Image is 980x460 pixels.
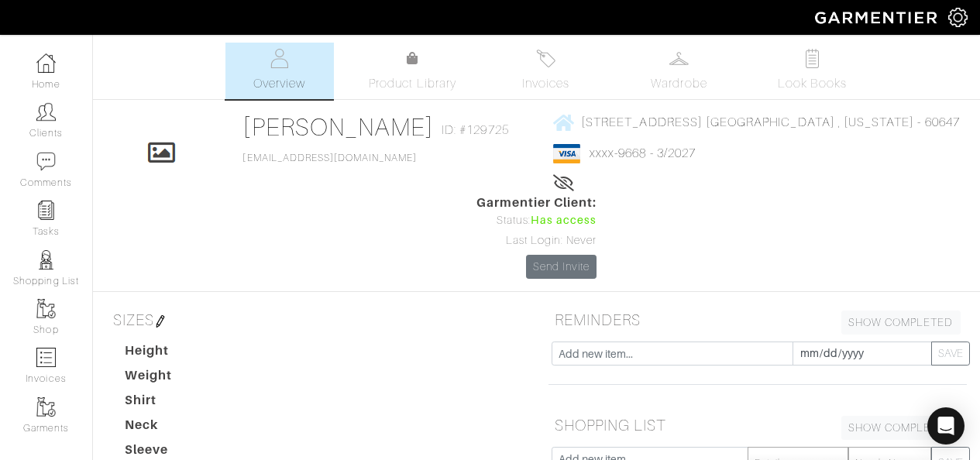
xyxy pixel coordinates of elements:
[476,194,597,212] span: Garmentier Client:
[225,43,334,99] a: Overview
[36,53,56,73] img: dashboard-icon-dbcd8f5a0b271acd01030246c82b418ddd0df26cd7fceb0bd07c9910d44c42f6.png
[553,112,960,132] a: [STREET_ADDRESS] [GEOGRAPHIC_DATA] , [US_STATE] - 60647
[552,342,793,366] input: Add new item...
[548,410,967,441] h5: SHOPPING LIST
[531,212,597,229] span: Has access
[548,304,967,335] h5: REMINDERS
[476,212,597,229] div: Status:
[253,74,305,93] span: Overview
[36,201,56,220] img: reminder-icon-8004d30b9f0a5d33ae49ab947aed9ed385cf756f9e5892f1edd6e32f2345188e.png
[107,304,525,335] h5: SIZES
[36,102,56,122] img: clients-icon-6bae9207a08558b7cb47a8932f037763ab4055f8c8b6bfacd5dc20c3e0201464.png
[651,74,707,93] span: Wardrobe
[476,232,597,249] div: Last Login: Never
[442,121,509,139] span: ID: #129725
[927,407,965,445] div: Open Intercom Messenger
[778,74,847,93] span: Look Books
[803,49,822,68] img: todo-9ac3debb85659649dc8f770b8b6100bb5dab4b48dedcbae339e5042a72dfd3cc.svg
[36,299,56,318] img: garments-icon-b7da505a4dc4fd61783c78ac3ca0ef83fa9d6f193b1c9dc38574b1d14d53ca28.png
[581,115,960,129] span: [STREET_ADDRESS] [GEOGRAPHIC_DATA] , [US_STATE] - 60647
[948,8,968,27] img: gear-icon-white-bd11855cb880d31180b6d7d6211b90ccbf57a29d726f0c71d8c61bd08dd39cc2.png
[526,255,597,279] a: Send Invite
[113,366,290,391] dt: Weight
[669,49,689,68] img: wardrobe-487a4870c1b7c33e795ec22d11cfc2ed9d08956e64fb3008fe2437562e282088.svg
[369,74,456,93] span: Product Library
[553,144,580,163] img: visa-934b35602734be37eb7d5d7e5dbcd2044c359bf20a24dc3361ca3fa54326a8a7.png
[113,342,290,366] dt: Height
[758,43,867,99] a: Look Books
[154,315,167,328] img: pen-cf24a1663064a2ec1b9c1bd2387e9de7a2fa800b781884d57f21acf72779bad2.png
[807,4,948,31] img: garmentier-logo-header-white-b43fb05a5012e4ada735d5af1a66efaba907eab6374d6393d1fbf88cb4ef424d.png
[270,49,289,68] img: basicinfo-40fd8af6dae0f16599ec9e87c0ef1c0a1fdea2edbe929e3d69a839185d80c458.svg
[625,43,734,99] a: Wardrobe
[36,348,56,367] img: orders-icon-0abe47150d42831381b5fb84f609e132dff9fe21cb692f30cb5eec754e2cba89.png
[36,152,56,171] img: comment-icon-a0a6a9ef722e966f86d9cbdc48e553b5cf19dbc54f86b18d962a5391bc8f6eb6.png
[841,416,961,440] a: SHOW COMPLETED
[536,49,555,68] img: orders-27d20c2124de7fd6de4e0e44c1d41de31381a507db9b33961299e4e07d508b8c.svg
[242,153,416,163] a: [EMAIL_ADDRESS][DOMAIN_NAME]
[113,391,290,416] dt: Shirt
[590,146,696,160] a: xxxx-9668 - 3/2027
[359,50,467,93] a: Product Library
[36,397,56,417] img: garments-icon-b7da505a4dc4fd61783c78ac3ca0ef83fa9d6f193b1c9dc38574b1d14d53ca28.png
[931,342,970,366] button: SAVE
[492,43,600,99] a: Invoices
[113,416,290,441] dt: Neck
[242,113,434,141] a: [PERSON_NAME]
[841,311,961,335] a: SHOW COMPLETED
[36,250,56,269] img: stylists-icon-eb353228a002819b7ec25b43dbf5f0378dd9e0616d9560372ff212230b889e62.png
[522,74,569,93] span: Invoices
